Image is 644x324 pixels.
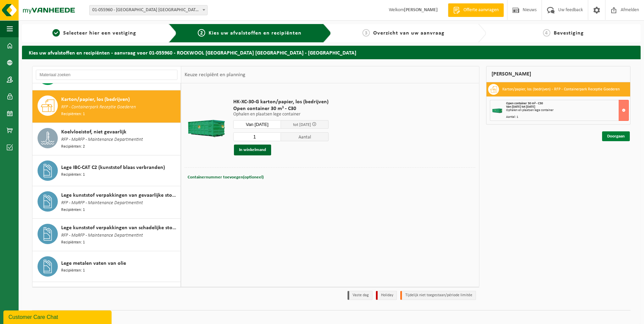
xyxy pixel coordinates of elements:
span: 01-055960 - ROCKWOOL BELGIUM NV - WIJNEGEM [90,5,207,15]
span: 3 [362,29,370,37]
span: Selecteer hier een vestiging [63,30,136,36]
button: Containernummer toevoegen(optioneel) [187,173,264,182]
div: Aantal: 1 [506,115,629,119]
span: Lege IBC-CAT C2 (kunststof blaas verbranden) [61,164,165,172]
button: Lege kunststof verpakkingen van schadelijke stoffen RFP - MaRFP - Maintenance Departmentint Recip... [32,219,181,251]
span: Kies uw afvalstoffen en recipiënten [209,30,302,36]
button: In winkelmand [234,145,271,155]
h2: Kies uw afvalstoffen en recipiënten - aanvraag voor 01-055960 - ROCKWOOL [GEOGRAPHIC_DATA] [GEOGR... [22,46,641,59]
span: 1 [52,29,60,37]
span: Recipiënten: 1 [61,267,85,274]
span: Lege kunststof verpakkingen van gevaarlijke stoffen [61,191,179,199]
a: Doorgaan [602,131,630,141]
span: Karton/papier, los (bedrijven) [61,95,130,104]
iframe: chat widget [3,309,113,324]
strong: [PERSON_NAME] [404,7,438,13]
a: Offerte aanvragen [448,3,504,17]
div: Keuze recipiënt en planning [181,66,249,83]
button: Karton/papier, los (bedrijven) RFP - Containerpark Receptie Goederen Recipiënten: 1 [32,90,181,123]
button: Koelvloeistof, niet gevaarlijk RFP - MaRFP - Maintenance Departmentint Recipiënten: 2 [32,123,181,155]
button: Lege IBC-CAT C2 (kunststof blaas verbranden) Recipiënten: 1 [32,155,181,186]
span: Recipiënten: 1 [61,207,85,213]
span: 2 [198,29,205,37]
span: Containernummer toevoegen(optioneel) [188,175,264,179]
span: Koelvloeistof, niet gevaarlijk [61,128,126,136]
a: 1Selecteer hier een vestiging [25,29,163,37]
span: Lege kunststof verpakkingen van schadelijke stoffen [61,224,179,232]
span: Recipiënten: 1 [61,172,85,178]
span: Offerte aanvragen [462,7,500,14]
h3: Karton/papier, los (bedrijven) - RFP - Containerpark Receptie Goederen [502,84,620,95]
span: Aantal [281,132,329,141]
span: Open container 30 m³ - C30 [233,105,329,112]
span: RFP - MaRFP - Maintenance Departmentint [61,232,143,239]
li: Vaste dag [348,291,373,300]
span: RFP - MaRFP - Maintenance Departmentint [61,199,143,207]
span: 4 [543,29,550,37]
span: Recipiënten: 1 [61,111,85,117]
span: Lege metalen vaten van olie [61,259,126,267]
span: HK-XC-30-G karton/papier, los (bedrijven) [233,99,329,105]
strong: Van [DATE] tot [DATE] [506,105,535,109]
p: Ophalen en plaatsen lege container [233,112,329,117]
span: Overzicht van uw aanvraag [373,30,445,36]
span: Open container 30 m³ - C30 [506,102,543,105]
span: RFP - Containerpark Receptie Goederen [61,104,136,111]
input: Materiaal zoeken [36,70,177,80]
span: Recipiënten: 2 [61,144,85,150]
button: Lege kunststof verpakkingen van gevaarlijke stoffen RFP - MaRFP - Maintenance Departmentint Recip... [32,186,181,219]
div: [PERSON_NAME] [486,66,631,82]
li: Tijdelijk niet toegestaan/période limitée [400,291,476,300]
li: Holiday [376,291,397,300]
input: Selecteer datum [233,120,281,129]
div: Ophalen en plaatsen lege container [506,109,629,112]
span: 01-055960 - ROCKWOOL BELGIUM NV - WIJNEGEM [89,5,208,15]
span: Recipiënten: 1 [61,239,85,246]
span: Bevestiging [554,30,584,36]
span: RFP - MaRFP - Maintenance Departmentint [61,136,143,144]
button: Lege metalen vaten van olie Recipiënten: 1 [32,251,181,282]
span: tot [DATE] [293,123,311,127]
